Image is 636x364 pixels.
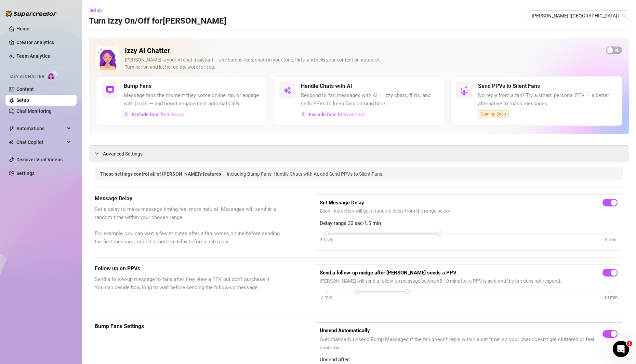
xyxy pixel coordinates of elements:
div: [PERSON_NAME] is your AI chat assistant — she bumps fans, chats in your tone, flirts, and sells y... [125,56,601,71]
img: svg%3e [283,86,291,94]
button: Setup [89,5,107,16]
span: Set a delay to make message timing feel more natural. Messages will send at a random time within ... [95,205,280,246]
span: Chat Copilot [16,137,65,148]
a: Home [16,26,29,31]
span: Izzy AI Chatter [10,73,44,80]
img: Izzy AI Chatter [96,46,119,70]
img: svg%3e [124,112,129,117]
span: thunderbolt [9,126,14,131]
span: Message fans the moment they come online, tip, or engage with posts — and boost engagement automa... [124,92,262,108]
span: expanded [95,151,99,156]
span: Setup [89,8,102,13]
div: 30 sec [320,236,333,243]
a: Creator Analytics [16,37,71,48]
img: silent-fans-ppv-o-N6Mmdf.svg [460,86,471,97]
span: [PERSON_NAME] will send a follow-up message between 5 - 10 min after a PPV is sent and the fan do... [320,277,618,285]
h2: Izzy AI Chatter [125,46,601,55]
button: Exclude fans from Bump [124,109,185,120]
img: Chat Copilot [9,140,13,145]
span: Advanced Settings [103,150,143,158]
span: Automatically unsend Bump Messages if the fan doesn't reply within a set time, so your chat doesn... [320,336,602,352]
h5: Handle Chats with AI [301,82,352,90]
h5: Follow up on PPVs [95,265,280,273]
h5: Message Delay [95,194,280,203]
strong: Send a follow-up nudge after [PERSON_NAME] sends a PPV [320,270,456,276]
a: Setup [16,97,29,103]
span: Send a follow-up message to fans after they view a PPV but don't purchase it. You can decide how ... [95,275,280,292]
h3: Turn Izzy On/Off for [PERSON_NAME] [89,16,226,27]
a: Content [16,86,34,92]
span: Exclude fans from Bump [132,112,184,117]
h5: Bump Fans [124,82,151,90]
span: Automations [16,123,65,134]
span: 1 [627,341,632,346]
span: Each interaction will get a random delay from the range below. [320,207,618,215]
a: Discover Viral Videos [16,157,63,162]
a: Team Analytics [16,53,50,59]
h5: Bump Fans Settings [95,322,280,331]
span: Linda (lindavo) [532,11,625,21]
div: expanded [95,150,103,157]
div: 2 min [321,294,332,301]
span: team [621,14,625,18]
h5: Send PPVs to Silent Fans [478,82,540,90]
div: 3 min [605,236,617,243]
a: Settings [16,171,35,176]
a: Chat Monitoring [16,108,52,114]
strong: Unsend Automatically [320,327,370,334]
div: 30 min [604,294,618,301]
img: logo-BBDzfeDw.svg [5,10,57,17]
span: Delay range: 30 sec - 1.5 min [320,219,618,228]
span: No reply from a fan? Try a smart, personal PPV — a better alternative to mass messages. [478,92,616,108]
img: svg%3e [106,86,114,94]
strong: Set Message Delay [320,200,364,206]
span: Respond to fan messages with AI — Izzy chats, flirts, and sells PPVs to keep fans coming back. [301,92,439,108]
img: AI Chatter [47,71,57,81]
img: svg%3e [301,112,306,117]
span: Coming Soon [478,110,509,118]
span: — including Bump Fans, Handle Chats with AI, and Send PPVs to Silent Fans. [222,171,384,177]
span: Exclude fans from AI Chat [309,112,365,117]
span: These settings control all of [PERSON_NAME]'s features [100,171,222,177]
button: Exclude fans from AI Chat [301,109,365,120]
iframe: Intercom live chat [613,341,629,357]
span: Unsend after: [320,356,618,364]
